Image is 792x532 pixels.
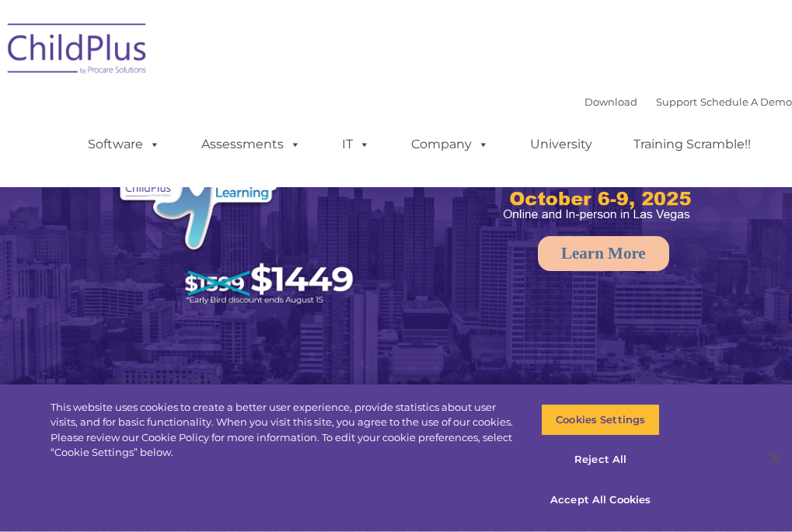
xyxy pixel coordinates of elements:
a: University [515,129,608,160]
div: This website uses cookies to create a better user experience, provide statistics about user visit... [51,400,518,461]
a: IT [326,129,386,160]
button: Reject All [541,444,660,477]
font: | [584,96,792,108]
a: Assessments [186,129,316,160]
button: Close [758,441,792,475]
button: Accept All Cookies [541,484,660,516]
a: Company [396,129,504,160]
a: Software [72,129,176,160]
a: Support [656,96,697,108]
a: Schedule A Demo [700,96,792,108]
a: Training Scramble!! [618,129,766,160]
button: Cookies Settings [541,404,660,436]
a: Download [584,96,637,108]
a: Learn More [538,236,669,271]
